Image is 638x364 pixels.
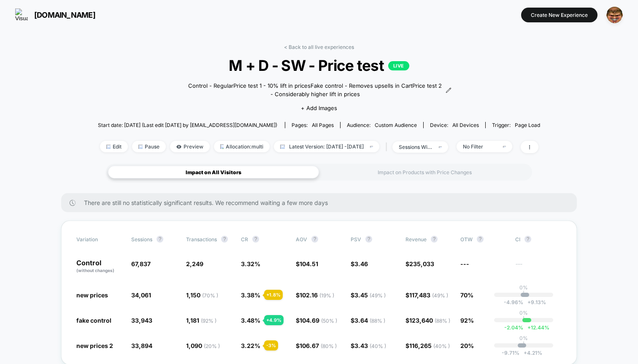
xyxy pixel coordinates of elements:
div: Audience: [347,122,417,128]
span: Latest Version: [DATE] - [DATE] [274,141,379,152]
button: ? [431,236,438,243]
span: 104.51 [300,260,318,267]
span: 104.69 [300,317,337,324]
span: Control - RegularPrice test 1 - 10% lift in pricesFake control - Removes upsells in CartPrice tes... [187,82,444,98]
span: $ [351,291,386,299]
span: 70% [460,291,473,299]
span: AOV [296,236,307,243]
div: No Filter [463,143,497,150]
span: -9.71 % [502,350,519,356]
span: --- [515,262,562,274]
span: 102.16 [300,291,334,299]
img: end [138,145,143,149]
span: $ [406,342,450,349]
span: 3.64 [354,317,385,324]
span: -4.96 % [504,299,523,305]
span: Custom Audience [375,122,417,128]
span: ( 70 % ) [202,292,218,299]
span: new prices 2 [76,342,113,349]
span: $ [351,342,386,349]
p: 0% [519,284,528,291]
span: 34,061 [131,291,151,299]
span: 1,150 [186,291,218,299]
span: Pause [132,141,166,152]
span: Preview [170,141,210,152]
span: Page Load [515,122,540,128]
button: [DOMAIN_NAME] [13,8,98,22]
span: (without changes) [76,268,114,273]
span: ( 49 % ) [432,292,448,299]
span: 106.67 [300,342,337,349]
span: $ [296,260,318,267]
div: + 4.9 % [264,315,284,325]
span: 2,249 [186,260,203,267]
span: Edit [100,141,128,152]
span: --- [460,260,469,267]
img: end [503,146,506,148]
button: ppic [604,6,625,24]
span: CI [515,236,562,243]
span: $ [296,317,337,324]
img: rebalance [220,144,224,149]
span: $ [296,342,337,349]
button: ? [221,236,228,243]
span: + [527,324,531,331]
span: ( 92 % ) [201,318,216,324]
span: ( 20 % ) [204,343,220,349]
div: - 3 % [264,340,278,351]
span: | [384,141,392,153]
span: 3.46 [354,260,368,267]
div: Trigger: [492,122,540,128]
button: ? [157,236,163,243]
span: 3.45 [354,291,386,299]
span: ( 50 % ) [321,318,337,324]
span: 3.43 [354,342,386,349]
span: 4.21 % [519,350,542,356]
span: $ [406,291,448,299]
span: [DOMAIN_NAME] [34,11,95,19]
button: ? [477,236,484,243]
span: $ [351,317,385,324]
div: Pages: [292,122,334,128]
img: edit [106,145,111,149]
img: end [370,146,373,148]
span: fake control [76,317,111,324]
p: 0% [519,310,528,316]
span: 3.22 % [241,342,260,349]
span: new prices [76,291,108,299]
span: Allocation: multi [214,141,270,152]
span: 9.13 % [523,299,546,305]
span: 123,640 [409,317,450,324]
span: Device: [423,122,485,128]
span: M + D - SW - Price test [120,57,518,74]
div: sessions with impression [399,144,433,150]
span: ( 49 % ) [370,292,386,299]
span: 12.44 % [523,324,549,331]
p: | [523,316,524,322]
span: 33,894 [131,342,152,349]
span: Variation [76,236,123,243]
span: 1,090 [186,342,220,349]
div: Impact on All Visitors [108,166,319,178]
button: Create New Experience [521,8,597,22]
span: 67,837 [131,260,151,267]
span: ( 88 % ) [435,318,450,324]
span: 3.38 % [241,291,260,299]
span: ( 19 % ) [319,292,334,299]
span: CR [241,236,248,243]
span: 33,943 [131,317,152,324]
span: + [524,350,527,356]
img: ppic [606,7,623,23]
span: $ [406,317,450,324]
span: OTW [460,236,507,243]
span: all pages [312,122,334,128]
a: < Back to all live experiences [284,44,354,50]
span: $ [406,260,434,267]
span: There are still no statistically significant results. We recommend waiting a few more days [84,199,560,206]
img: calendar [280,145,285,149]
span: -2.04 % [504,324,523,331]
img: Visually logo [15,8,28,21]
div: + 1.8 % [264,290,283,300]
span: ( 88 % ) [370,318,385,324]
img: end [439,146,442,148]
